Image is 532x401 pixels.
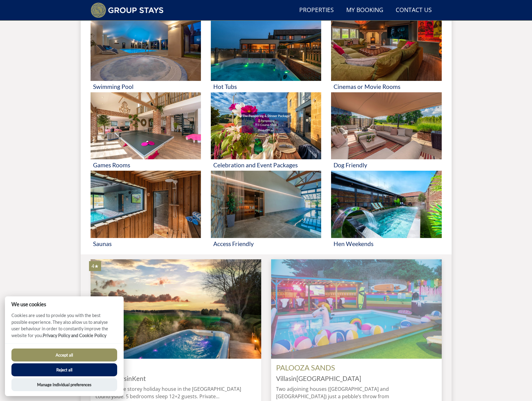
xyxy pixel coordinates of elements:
[213,83,319,90] h3: Hot Tubs
[91,14,201,92] a: 'Swimming Pool' - Large Group Accommodation Holiday Ideas Swimming Pool
[211,92,321,160] img: 'Celebration and Event Packages' - Large Group Accommodation Holiday Ideas
[96,375,256,382] h4: in
[11,378,117,391] button: Manage Individual preferences
[331,171,441,249] a: 'Hen Weekends' - Large Group Accommodation Holiday Ideas Hen Weekends
[132,374,146,382] a: Kent
[331,92,441,171] a: 'Dog Friendly' - Large Group Accommodation Holiday Ideas Dog Friendly
[211,171,321,249] a: 'Access Friendly' - Large Group Accommodation Holiday Ideas Access Friendly
[334,83,439,90] h3: Cinemas or Movie Rooms
[331,14,441,81] img: 'Cinemas or Movie Rooms' - Large Group Accommodation Holiday Ideas
[213,240,319,247] h3: Access Friendly
[211,92,321,171] a: 'Celebration and Event Packages' - Large Group Accommodation Holiday Ideas Celebration and Event ...
[334,240,439,247] h3: Hen Weekends
[334,162,439,168] h3: Dog Friendly
[91,171,201,238] img: 'Saunas' - Large Group Accommodation Holiday Ideas
[276,374,291,382] a: Villas
[344,3,386,17] a: My Booking
[91,171,201,249] a: 'Saunas' - Large Group Accommodation Holiday Ideas Saunas
[297,3,336,17] a: Properties
[91,14,201,81] img: 'Swimming Pool' - Large Group Accommodation Holiday Ideas
[11,349,117,361] button: Accept all
[43,333,106,338] a: Privacy Policy and Cookie Policy
[93,162,198,168] h3: Games Rooms
[93,83,198,90] h3: Swimming Pool
[296,374,361,382] a: [GEOGRAPHIC_DATA]
[93,240,198,247] h3: Saunas
[211,14,321,92] a: 'Hot Tubs' - Large Group Accommodation Holiday Ideas Hot Tubs
[92,263,99,269] span: BELLUS has a 4 star rating under the Quality in Tourism Scheme
[393,3,434,17] a: Contact Us
[331,14,441,92] a: 'Cinemas or Movie Rooms' - Large Group Accommodation Holiday Ideas Cinemas or Movie Rooms
[91,259,261,359] img: Bellus-kent-large-group-holiday-home-sleeps-13.original.jpg
[11,363,117,376] button: Reject all
[5,312,124,343] p: Cookies are used to provide you with the best possible experience. They also allow us to analyse ...
[91,92,201,160] img: 'Games Rooms' - Large Group Accommodation Holiday Ideas
[211,14,321,81] img: 'Hot Tubs' - Large Group Accommodation Holiday Ideas
[331,171,441,238] img: 'Hen Weekends' - Large Group Accommodation Holiday Ideas
[5,301,124,307] h2: We use cookies
[96,385,256,400] p: Luxury single storey holiday house in the [GEOGRAPHIC_DATA] countryside. 5 bedrooms sleep 12+2 gu...
[331,92,441,160] img: 'Dog Friendly' - Large Group Accommodation Holiday Ideas
[91,2,164,18] img: Group Stays
[211,171,321,238] img: 'Access Friendly' - Large Group Accommodation Holiday Ideas
[276,363,335,372] a: PALOOZA SANDS
[91,259,261,359] a: 4★
[276,375,437,382] h4: in
[213,162,319,168] h3: Celebration and Event Packages
[271,259,442,359] img: Palooza-sands-cornwall-group-accommodation-by-the-sea-sleeps-24.original.JPG
[91,92,201,171] a: 'Games Rooms' - Large Group Accommodation Holiday Ideas Games Rooms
